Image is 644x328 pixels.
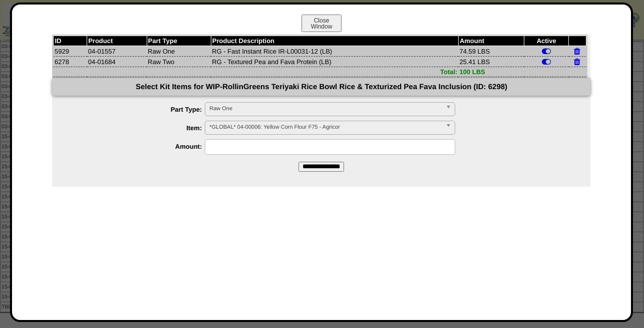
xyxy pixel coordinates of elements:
[87,46,147,57] td: 04-01557
[54,36,87,46] th: ID
[52,78,590,96] div: Select Kit Items for WIP-RollinGreens Teriyaki Rice Bowl Rice & Texturized Pea Fava Inclusion (ID...
[87,36,147,46] th: Product
[72,106,205,113] label: Part Type:
[211,57,458,67] td: RG - Textured Pea and Fava Protein (LB)
[211,46,458,57] td: RG - Fast Instant Rice IR-L00031-12 (LB)
[147,57,211,67] td: Raw Two
[458,36,524,46] th: Amount
[147,36,211,46] th: Part Type
[54,67,458,77] td: Total:
[300,23,343,30] a: CloseWindow
[72,143,205,150] label: Amount:
[72,124,205,132] label: Item:
[147,46,211,57] td: Raw One
[54,57,87,67] td: 6278
[458,57,524,67] td: 25.41 LBS
[458,67,524,77] td: 100 LBS
[524,36,569,46] th: Active
[209,103,442,115] span: Raw One
[301,15,342,32] button: CloseWindow
[211,36,458,46] th: Product Description
[87,57,147,67] td: 04-01684
[209,121,442,133] span: *GLOBAL* 04-00006: Yellow Corn Flour F75 - Agricor
[458,46,524,57] td: 74.59 LBS
[54,46,87,57] td: 5929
